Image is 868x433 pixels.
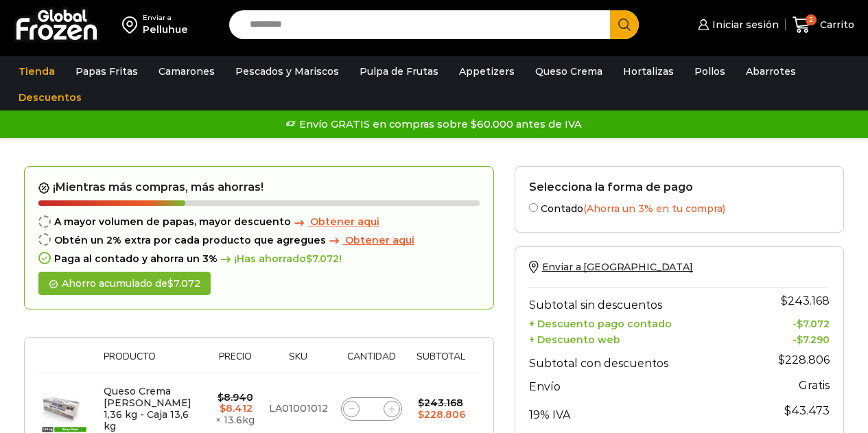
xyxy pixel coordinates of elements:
a: 2 Carrito [793,9,854,41]
a: Enviar a [GEOGRAPHIC_DATA] [529,261,693,273]
a: Abarrotes [739,58,803,84]
span: $ [797,318,803,330]
th: Subtotal con descuentos [529,346,755,373]
span: $ [306,253,312,265]
button: Search button [610,10,639,39]
h2: Selecciona la forma de pago [529,180,830,194]
label: Contado [529,200,830,215]
a: Appetizers [452,58,521,84]
td: - [755,330,830,346]
span: $ [778,353,785,366]
span: $ [218,391,224,403]
span: Obtener aqui [345,234,414,246]
bdi: 8.940 [218,391,253,403]
th: + Descuento pago contado [529,315,755,331]
a: Queso Crema [PERSON_NAME] 1,36 kg - Caja 13,6 kg [104,385,191,432]
span: $ [797,333,803,346]
td: - [755,315,830,331]
th: Subtotal [409,351,473,373]
h2: ¡Mientras más compras, más ahorras! [38,180,480,194]
a: Hortalizas [616,58,681,84]
span: $ [418,408,424,421]
div: Paga al contado y ahorra un 3% [38,253,480,265]
bdi: 228.806 [778,353,830,366]
a: Pollos [688,58,732,84]
th: Cantidad [335,351,409,373]
span: Iniciar sesión [709,18,779,32]
th: Producto [97,351,209,373]
th: 19% IVA [529,397,755,425]
span: Carrito [817,18,854,32]
bdi: 243.168 [418,397,463,409]
div: Enviar a [143,13,188,23]
a: Pulpa de Frutas [353,58,445,84]
a: Obtener aqui [291,216,379,228]
img: address-field-icon.svg [122,13,143,36]
a: Iniciar sesión [694,11,778,38]
bdi: 7.072 [167,277,200,290]
bdi: 7.072 [797,318,830,330]
span: $ [220,402,226,414]
strong: Gratis [799,379,830,392]
bdi: 243.168 [781,294,830,307]
a: Papas Fritas [69,58,145,84]
th: + Descuento web [529,330,755,346]
th: Subtotal sin descuentos [529,288,755,315]
bdi: 8.412 [220,402,253,414]
bdi: 7.072 [306,253,339,265]
span: $ [167,277,174,290]
div: Obtén un 2% extra por cada producto que agregues [38,235,480,246]
span: $ [418,397,424,409]
span: ¡Has ahorrado ! [218,253,342,265]
div: Ahorro acumulado de [38,272,211,296]
span: 43.473 [784,404,830,417]
bdi: 228.806 [418,408,465,421]
a: Obtener aqui [326,235,414,246]
a: Queso Crema [528,58,609,84]
span: Obtener aqui [310,215,379,228]
span: 2 [806,14,817,25]
span: $ [781,294,788,307]
div: Pelluhue [143,23,188,36]
input: Product quantity [362,399,382,419]
span: (Ahorra un 3% en tu compra) [583,202,725,215]
a: Pescados y Mariscos [228,58,346,84]
a: Descuentos [12,84,89,110]
a: Tienda [12,58,62,84]
th: Envío [529,373,755,397]
a: Camarones [152,58,222,84]
th: Precio [209,351,262,373]
span: Enviar a [GEOGRAPHIC_DATA] [542,261,693,273]
div: A mayor volumen de papas, mayor descuento [38,216,480,228]
input: Contado(Ahorra un 3% en tu compra) [529,203,538,212]
th: Sku [262,351,335,373]
bdi: 7.290 [797,333,830,346]
span: $ [784,404,791,417]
